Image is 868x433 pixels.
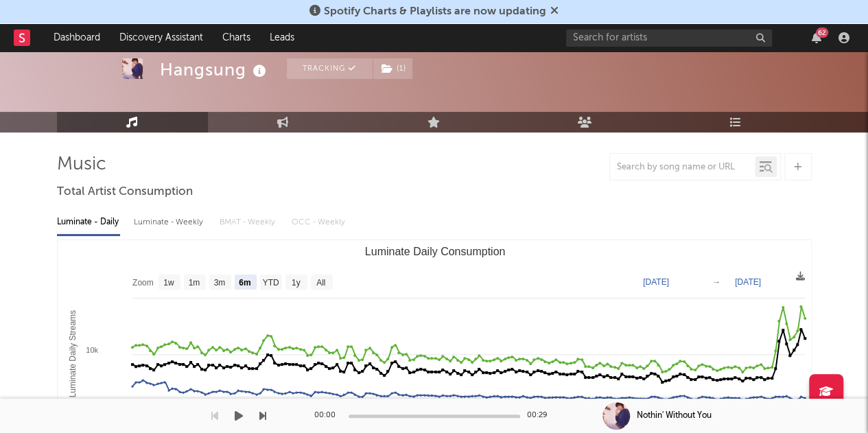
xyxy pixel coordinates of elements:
[324,6,546,17] span: Spotify Charts & Playlists are now updating
[132,278,154,288] text: Zoom
[188,278,200,288] text: 1m
[373,58,413,79] span: ( 1 )
[163,278,174,288] text: 1w
[316,278,325,288] text: All
[262,278,279,288] text: YTD
[550,6,559,17] span: Dismiss
[291,278,300,288] text: 1y
[86,346,98,354] text: 10k
[287,58,373,79] button: Tracking
[239,278,250,288] text: 6m
[373,58,412,79] button: (1)
[712,277,720,287] text: →
[735,277,761,287] text: [DATE]
[816,27,828,38] div: 62
[134,211,206,234] div: Luminate - Weekly
[527,408,554,424] div: 00:29
[213,278,225,288] text: 3m
[314,408,342,424] div: 00:00
[44,24,110,51] a: Dashboard
[812,32,821,43] button: 62
[610,162,755,173] input: Search by song name or URL
[57,211,120,234] div: Luminate - Daily
[213,24,260,51] a: Charts
[643,277,669,287] text: [DATE]
[160,58,270,81] div: Hangsung
[67,310,77,397] text: Luminate Daily Streams
[566,30,772,47] input: Search for artists
[260,24,304,51] a: Leads
[637,410,712,422] div: Nothin' Without You
[110,24,213,51] a: Discovery Assistant
[364,246,505,257] text: Luminate Daily Consumption
[57,184,193,200] span: Total Artist Consumption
